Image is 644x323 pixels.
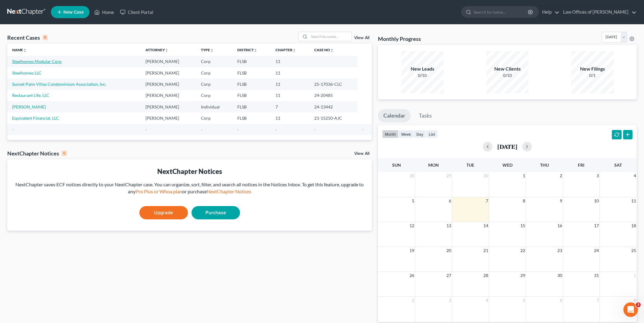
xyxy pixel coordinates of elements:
[12,104,46,109] a: [PERSON_NAME]
[271,67,309,78] td: 11
[141,90,196,101] td: [PERSON_NAME]
[520,272,526,279] span: 29
[502,162,512,168] span: Wed
[12,93,49,98] a: Restaurant Life, LLC
[271,78,309,90] td: 11
[141,67,196,78] td: [PERSON_NAME]
[466,162,474,168] span: Tue
[559,172,563,179] span: 2
[196,90,232,101] td: Corp
[571,65,614,72] div: New Filings
[413,109,437,122] a: Tasks
[271,56,309,67] td: 11
[382,130,399,138] button: month
[12,82,106,87] a: Sunset Palm Villas Condominium Association, Inc.
[633,272,637,279] span: 1
[540,162,549,168] span: Thu
[12,48,27,52] a: Nameunfold_more
[557,272,563,279] span: 30
[12,59,62,64] a: Steelhomes Modular Corp
[596,172,599,179] span: 3
[378,109,411,122] a: Calendar
[596,297,599,304] span: 7
[636,302,641,307] span: 3
[401,65,444,72] div: New Leads
[560,7,636,18] a: Law Offices of [PERSON_NAME]
[196,67,232,78] td: Corp
[232,101,271,112] td: FLSB
[314,127,316,132] span: -
[593,272,599,279] span: 31
[593,197,599,205] span: 10
[362,127,364,132] span: -
[557,222,563,229] span: 16
[237,127,239,132] span: -
[201,48,214,52] a: Typeunfold_more
[141,56,196,67] td: [PERSON_NAME]
[593,222,599,229] span: 17
[399,130,414,138] button: week
[23,48,27,52] i: unfold_more
[446,222,452,229] span: 13
[539,7,559,18] a: Help
[486,72,529,78] div: 0/10
[448,197,452,205] span: 6
[483,272,489,279] span: 28
[314,48,334,52] a: Case Nounfold_more
[473,6,529,18] input: Search by name...
[631,222,637,229] span: 18
[145,127,147,132] span: -
[614,162,622,168] span: Sat
[633,297,637,304] span: 8
[165,48,169,52] i: unfold_more
[12,181,367,195] div: NextChapter saves ECF notices directly to your NextChapter case. You can organize, sort, filter, ...
[309,32,352,41] input: Search by name...
[483,222,489,229] span: 14
[271,101,309,112] td: 7
[201,127,202,132] span: -
[207,188,251,194] a: NextChapter Notices
[12,127,14,132] span: -
[254,48,257,52] i: unfold_more
[623,302,638,317] iframe: Intercom live chat
[392,162,401,168] span: Sun
[141,78,196,90] td: [PERSON_NAME]
[12,115,59,121] a: Equivalent Financial, LLC
[409,247,415,254] span: 19
[12,70,42,75] a: Steelhomes LLC
[448,297,452,304] span: 3
[557,247,563,254] span: 23
[309,90,358,101] td: 24-20485
[446,247,452,254] span: 20
[354,152,369,156] a: View All
[483,247,489,254] span: 21
[232,112,271,124] td: FLSB
[12,167,367,176] div: NextChapter Notices
[401,72,444,78] div: 0/10
[271,112,309,124] td: 11
[593,247,599,254] span: 24
[428,162,439,168] span: Mon
[631,197,637,205] span: 11
[483,172,489,179] span: 30
[426,130,438,138] button: list
[446,172,452,179] span: 29
[271,90,309,101] td: 11
[414,130,426,138] button: day
[411,297,415,304] span: 2
[578,162,584,168] span: Fri
[522,197,526,205] span: 8
[520,247,526,254] span: 22
[7,150,67,157] div: NextChapter Notices
[522,297,526,304] span: 5
[309,101,358,112] td: 24-13442
[145,48,169,52] a: Attorneyunfold_more
[633,172,637,179] span: 4
[292,48,296,52] i: unfold_more
[196,112,232,124] td: Corp
[520,222,526,229] span: 15
[275,127,277,132] span: -
[237,48,257,52] a: Districtunfold_more
[135,188,182,194] a: Pro Plus or Whoa plan
[559,297,563,304] span: 6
